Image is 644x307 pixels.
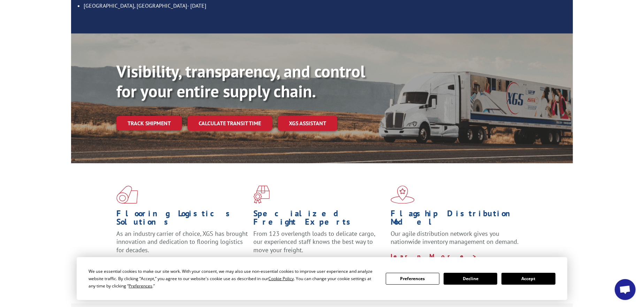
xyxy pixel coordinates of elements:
a: Open chat [615,279,636,300]
button: Accept [501,273,555,285]
img: xgs-icon-total-supply-chain-intelligence-red [116,186,138,204]
span: As an industry carrier of choice, XGS has brought innovation and dedication to flooring logistics... [116,230,248,254]
div: Cookie Consent Prompt [77,257,567,300]
span: Our agile distribution network gives you nationwide inventory management on demand. [391,230,519,246]
button: Decline [444,273,497,285]
a: XGS ASSISTANT [278,116,337,131]
b: Visibility, transparency, and control for your entire supply chain. [116,60,365,102]
h1: Flooring Logistics Solutions [116,209,248,230]
div: We use essential cookies to make our site work. With your consent, we may also use non-essential ... [89,268,377,290]
h1: Flagship Distribution Model [391,209,522,230]
li: [GEOGRAPHIC_DATA], [GEOGRAPHIC_DATA]- [DATE] [84,1,566,10]
a: Track shipment [116,116,182,130]
p: From 123 overlength loads to delicate cargo, our experienced staff knows the best way to move you... [253,230,385,261]
img: xgs-icon-focused-on-flooring-red [253,186,270,204]
span: Cookie Policy [268,276,294,282]
img: xgs-icon-flagship-distribution-model-red [391,186,415,204]
h1: Specialized Freight Experts [253,209,385,230]
a: Learn More > [391,252,477,260]
span: Preferences [129,283,152,289]
a: Calculate transit time [187,116,272,131]
button: Preferences [386,273,439,285]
